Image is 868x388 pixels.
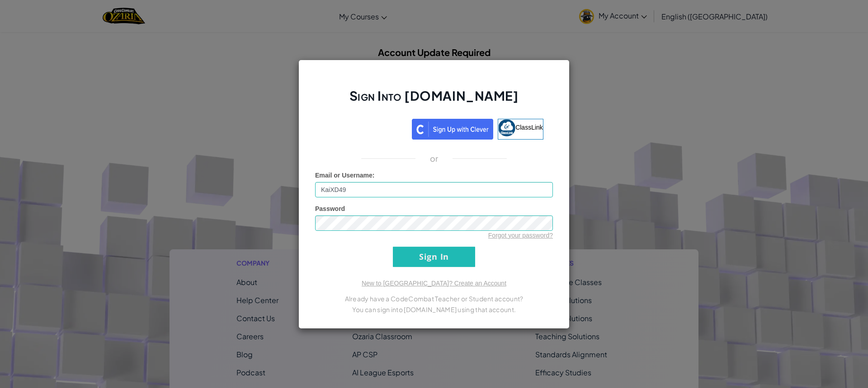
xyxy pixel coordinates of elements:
a: New to [GEOGRAPHIC_DATA]? Create an Account [362,280,506,287]
h2: Sign Into [DOMAIN_NAME] [315,87,553,113]
span: Email or Username [315,172,373,179]
span: Password [315,205,345,212]
img: clever_sso_button@2x.png [412,119,493,140]
span: ClassLink [515,123,543,131]
a: Forgot your password? [488,232,553,239]
input: Sign In [393,247,475,267]
p: You can sign into [DOMAIN_NAME] using that account. [315,304,553,315]
img: classlink-logo-small.png [498,119,515,136]
p: or [430,153,439,164]
iframe: Sign in with Google Button [320,118,412,138]
p: Already have a CodeCombat Teacher or Student account? [315,293,553,304]
label: : [315,171,375,180]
